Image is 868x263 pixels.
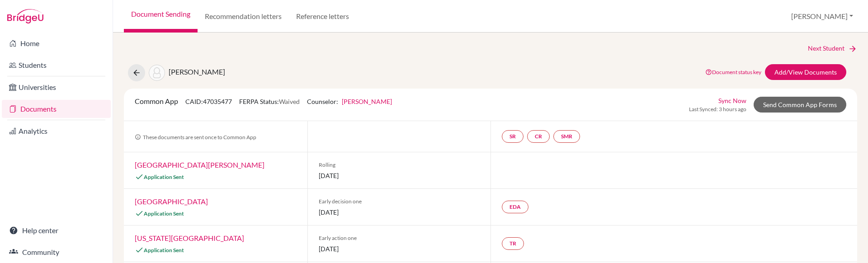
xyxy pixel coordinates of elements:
[135,97,178,105] span: Common App
[2,243,111,261] a: Community
[319,244,480,254] span: [DATE]
[319,234,480,242] span: Early action one
[2,78,111,96] a: Universities
[754,97,846,113] a: Send Common App Forms
[135,134,256,141] span: These documents are sent once to Common App
[307,98,392,105] span: Counselor:
[718,96,746,105] a: Sync Now
[319,161,480,169] span: Rolling
[689,105,746,113] span: Last Synced: 3 hours ago
[2,221,111,240] a: Help center
[765,64,846,80] a: Add/View Documents
[185,98,232,105] span: CAID: 47035477
[239,98,300,105] span: FERPA Status:
[135,234,244,242] a: [US_STATE][GEOGRAPHIC_DATA]
[2,122,111,140] a: Analytics
[169,67,225,76] span: [PERSON_NAME]
[319,207,480,217] span: [DATE]
[342,98,392,105] a: [PERSON_NAME]
[2,100,111,118] a: Documents
[553,130,580,143] a: SMR
[2,56,111,74] a: Students
[502,201,528,213] a: EDA
[808,43,857,53] a: Next Student
[502,237,524,250] a: TR
[144,210,184,217] span: Application Sent
[705,69,761,75] a: Document status key
[319,171,480,180] span: [DATE]
[279,98,300,105] span: Waived
[144,247,184,254] span: Application Sent
[7,9,43,23] img: Bridge-U
[144,174,184,180] span: Application Sent
[2,34,111,52] a: Home
[319,197,480,206] span: Early decision one
[135,160,264,169] a: [GEOGRAPHIC_DATA][PERSON_NAME]
[502,130,524,143] a: SR
[527,130,550,143] a: CR
[135,197,208,206] a: [GEOGRAPHIC_DATA]
[787,8,857,25] button: [PERSON_NAME]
